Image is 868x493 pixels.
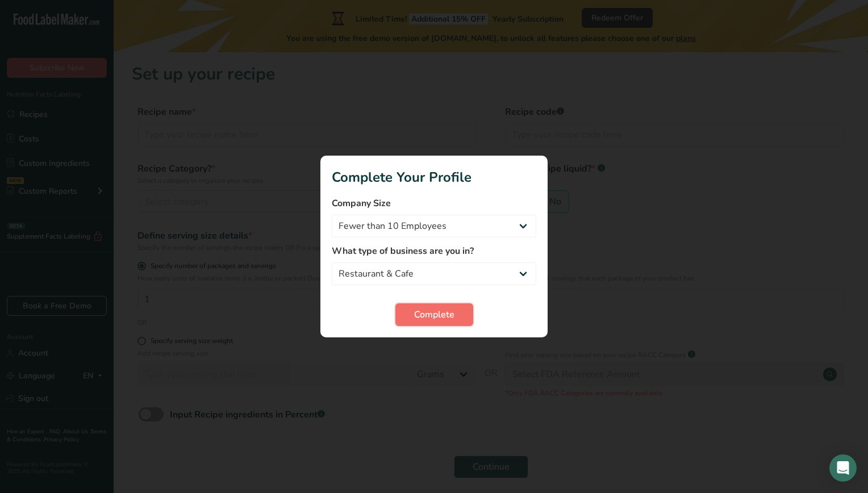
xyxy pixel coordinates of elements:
button: Complete [395,303,473,326]
div: Open Intercom Messenger [829,454,857,482]
label: What type of business are you in? [332,244,536,258]
span: Complete [414,308,454,321]
h1: Complete Your Profile [332,167,536,187]
label: Company Size [332,197,536,210]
